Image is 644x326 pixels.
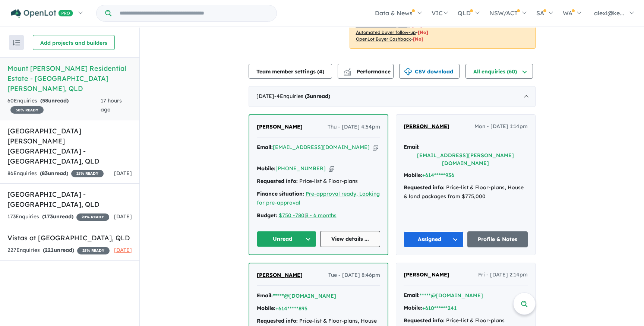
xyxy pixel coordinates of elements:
a: $750 -780 [279,212,304,219]
a: Profile & Notes [467,231,528,247]
button: Unread [257,231,317,247]
div: 60 Enquir ies [7,96,101,114]
strong: Email: [257,292,273,299]
span: 30 % READY [10,106,44,114]
strong: ( unread) [42,213,73,220]
span: 83 [42,170,48,177]
div: | [257,211,380,220]
img: line-chart.svg [344,68,350,72]
span: 58 [42,97,48,104]
strong: Finance situation: [257,190,304,197]
span: [PERSON_NAME] [404,123,449,130]
input: Try estate name, suburb, builder or developer [113,5,275,21]
strong: ( unread) [40,170,68,177]
a: [PERSON_NAME] [404,122,449,131]
div: Price-list & Floor-plans [404,316,528,325]
span: Mon - [DATE] 1:14pm [474,122,528,131]
h5: [GEOGRAPHIC_DATA] - [GEOGRAPHIC_DATA] , QLD [7,189,132,209]
strong: Requested info: [257,178,298,184]
button: Assigned [404,231,464,247]
strong: Email: [404,292,420,298]
span: 4 [319,68,322,75]
strong: Mobile: [257,165,275,172]
button: All enquiries (60) [465,64,533,79]
a: [PERSON_NAME] [257,123,303,132]
button: Team member settings (4) [249,64,332,79]
span: 20 % READY [76,213,109,221]
h5: Vistas at [GEOGRAPHIC_DATA] , QLD [7,233,132,243]
strong: Requested info: [404,184,445,191]
strong: Mobile: [404,172,422,178]
a: [PHONE_NUMBER] [275,165,326,172]
span: [PERSON_NAME] [257,272,303,278]
strong: Requested info: [257,317,298,324]
span: alexl@ke... [594,9,624,17]
img: Openlot PRO Logo White [11,9,73,18]
button: Copy [329,165,334,173]
h5: Mount [PERSON_NAME] Residential Estate - [GEOGRAPHIC_DATA][PERSON_NAME] , QLD [7,63,132,94]
div: 86 Enquir ies [7,169,104,178]
strong: ( unread) [40,97,69,104]
div: Price-list & Floor-plans [257,177,380,186]
button: Add projects and builders [33,35,115,50]
span: [PERSON_NAME] [257,123,303,130]
span: 3 [307,93,310,99]
a: [PERSON_NAME] [404,270,449,279]
span: 17 hours ago [101,97,122,113]
span: Fri - [DATE] 2:14pm [478,270,528,279]
strong: Budget: [257,212,277,219]
h5: [GEOGRAPHIC_DATA] [PERSON_NAME][GEOGRAPHIC_DATA] - [GEOGRAPHIC_DATA] , QLD [7,126,132,166]
span: 173 [44,213,53,220]
strong: Mobile: [257,305,275,311]
button: Copy [373,143,378,151]
button: [EMAIL_ADDRESS][PERSON_NAME][DOMAIN_NAME] [404,152,528,167]
span: [No] [413,36,423,42]
a: [PERSON_NAME] [257,271,303,280]
a: View details ... [320,231,380,247]
button: CSV download [399,64,460,79]
img: download icon [404,68,412,76]
a: [EMAIL_ADDRESS][DOMAIN_NAME] [273,144,370,151]
img: sort.svg [13,40,20,45]
span: Thu - [DATE] 4:54pm [328,123,380,132]
span: 25 % READY [71,170,104,177]
div: [DATE] [249,86,536,107]
span: Tue - [DATE] 8:46pm [328,271,380,280]
strong: Email: [257,144,273,151]
strong: Mobile: [404,304,422,311]
u: Automated buyer follow-up [356,29,416,35]
strong: Requested info: [404,317,445,324]
span: [DATE] [114,247,132,253]
div: 173 Enquir ies [7,212,109,221]
div: Price-list & Floor-plans, House & land packages from $775,000 [404,183,528,201]
u: OpenLot Buyer Cashback [356,36,411,42]
img: bar-chart.svg [344,71,351,76]
span: - 4 Enquir ies [274,93,330,99]
strong: Email: [404,143,420,150]
strong: ( unread) [305,93,330,99]
span: [DATE] [114,170,132,177]
span: Performance [345,68,391,75]
span: [PERSON_NAME] [404,271,449,278]
strong: ( unread) [43,247,74,253]
span: [DATE] [114,213,132,220]
span: [No] [418,29,428,35]
span: 25 % READY [77,247,110,254]
a: Pre-approval ready, Looking for pre-approval [257,190,380,206]
a: 3 - 6 months [306,212,337,219]
div: 227 Enquir ies [7,246,110,255]
span: 221 [45,247,54,253]
button: Performance [338,64,394,79]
